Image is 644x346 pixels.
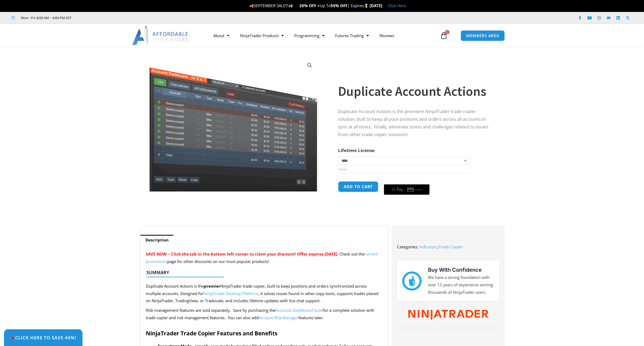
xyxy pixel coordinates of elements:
a: Click Here [388,3,406,8]
img: 🍂 [250,4,254,8]
span: SAVE NOW – Click the tab in the bottom left corner to claim your discount! Offer expires [DATE]. [146,251,338,257]
p: Check out the page for other discounts on our most popular products! [146,250,383,265]
a: Trade Copier [439,244,463,249]
span: Categories: [397,244,418,249]
button: Add to cart [338,181,378,192]
a: Reviews [374,29,400,42]
button: Buy with GPay [384,184,430,195]
a: 0 [432,28,455,43]
span: MEMBERS AREA [466,34,499,38]
strong: premier [204,283,220,289]
span: Mon - Fri: 8:00 AM – 6:00 PM EST [20,15,71,21]
p: We have a strong foundation with over 12 years of experience serving thousands of NinjaTrader users. [428,274,494,296]
a: Indicators [419,244,437,249]
a: Description [141,235,173,245]
h4: Summary [146,270,378,275]
a: Futures Trading [330,29,374,42]
span: , [419,244,463,249]
img: LogoAI | Affordable Indicators – NinjaTrader [132,26,189,45]
a: Account Risk Manager [259,315,299,320]
span: Duplicate Account Actions is the NinjaTrader trade copier, built to keep positions and orders syn... [146,283,378,304]
a: View full-screen image gallery [305,60,314,70]
span: Click Here to save 40%! [10,335,76,340]
strong: [DATE] [370,3,382,8]
a: Accounts Dashboard Suite [275,308,323,313]
h3: Buy With Confidence [428,266,494,274]
a: Clear options [338,168,346,171]
strong: 50% OFF [331,3,348,8]
img: 🎉 [10,335,15,340]
label: Lifetime License [338,147,375,153]
iframe: Secure express checkout frame [383,180,431,181]
a: 🎉Click Here to save 40%! [4,329,82,346]
a: NinjaTrader Products [235,29,289,42]
nav: Menu [208,29,439,42]
img: mark thumbs good 43913 | Affordable Indicators – NinjaTrader [402,271,421,291]
a: MEMBERS AREA [461,30,505,41]
strong: 20% OFF + [299,3,320,8]
p: Risk management features are sold separately. Save by purchasing the for a complete solution with... [146,307,383,322]
p: Duplicate Account Actions is the premiere NinjaTrader trade copier solution, built to keep all yo... [338,108,493,139]
a: Programming [289,29,330,42]
a: NinjaTrader Desktop Platform [204,291,258,296]
img: NinjaTrader Wordmark color RGB | Affordable Indicators – NinjaTrader [408,310,488,320]
span: SEPTEMBER SALE!!! Up To | Expires [249,3,370,8]
img: ⌛ [364,4,368,8]
a: About [208,29,235,42]
h1: Duplicate Account Actions [338,82,493,101]
span: 0 [445,30,449,34]
iframe: Customer reviews powered by Trustpilot [79,15,158,20]
img: Screenshot 2024-08-26 15414455555 [148,57,318,192]
img: 🍂 [289,4,293,8]
text: •••••• [415,188,423,192]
